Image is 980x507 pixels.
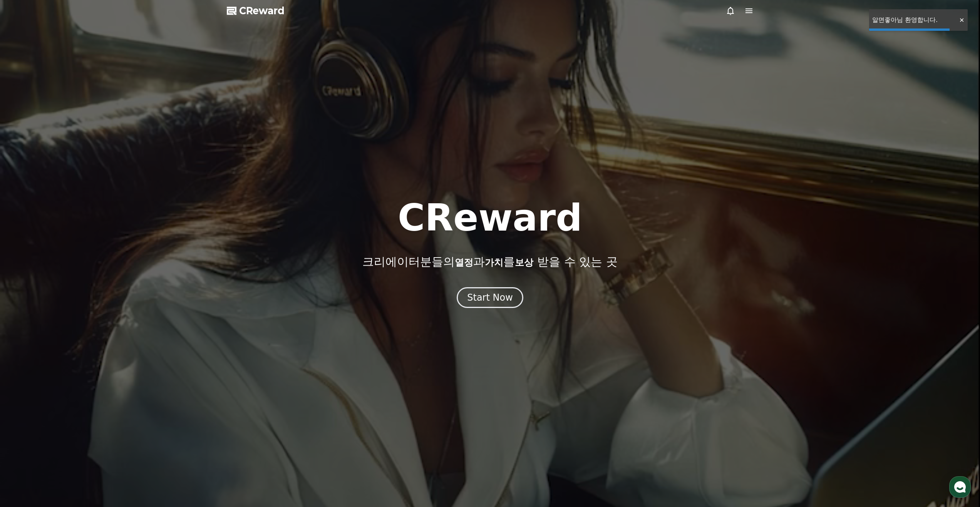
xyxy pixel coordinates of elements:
[239,5,285,17] span: CReward
[515,257,533,268] span: 보상
[398,199,582,236] h1: CReward
[485,257,503,268] span: 가치
[455,257,473,268] span: 열정
[467,291,513,304] div: Start Now
[457,295,523,302] a: Start Now
[227,5,285,17] a: CReward
[362,255,617,269] p: 크리에이터분들의 과 를 받을 수 있는 곳
[457,287,523,308] button: Start Now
